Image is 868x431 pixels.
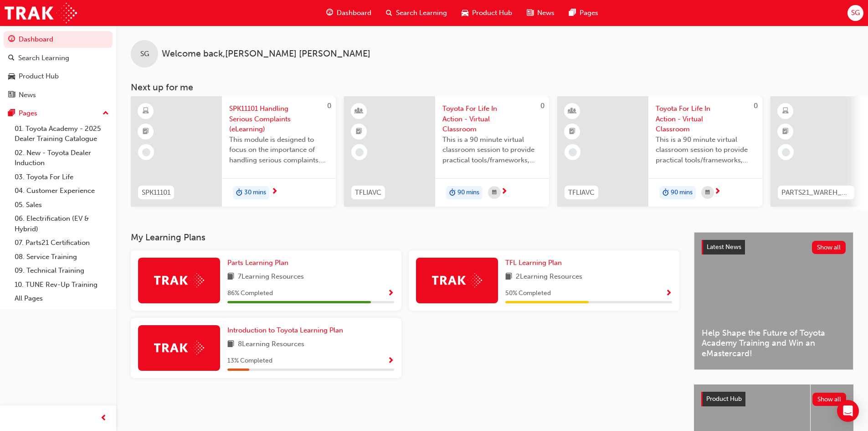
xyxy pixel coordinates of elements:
[701,392,846,406] a: Product HubShow all
[18,53,69,63] div: Search Learning
[705,187,710,198] span: calendar-icon
[236,187,242,199] span: duration-icon
[271,188,278,196] span: next-icon
[355,187,381,198] span: TFLIAVC
[162,49,370,59] span: Welcome back , [PERSON_NAME] [PERSON_NAME]
[4,87,113,104] a: News
[671,187,693,198] span: 90 mins
[462,7,468,19] span: car-icon
[702,328,846,359] span: Help Shape the Future of Toyota Academy Training and Win an eMastercard!
[143,105,149,117] span: learningResourceType_ELEARNING-icon
[326,7,333,19] span: guage-icon
[227,259,288,267] span: Parts Learning Plan
[4,29,113,105] button: DashboardSearch LearningProduct HubNews
[19,90,36,100] div: News
[131,232,679,243] h3: My Learning Plans
[694,232,853,370] a: Latest NewsShow allHelp Shape the Future of Toyota Academy Training and Win an eMastercard!
[569,7,576,19] span: pages-icon
[4,68,113,85] a: Product Hub
[19,108,37,119] div: Pages
[11,264,113,278] a: 09. Technical Training
[707,243,741,251] span: Latest News
[714,188,721,196] span: next-icon
[501,188,508,196] span: next-icon
[781,187,851,198] span: PARTS21_WAREH_N1021_EL
[140,49,149,59] span: SG
[396,8,447,18] span: Search Learning
[457,187,479,198] span: 90 mins
[656,135,755,166] span: This is a 90 minute virtual classroom session to provide practical tools/frameworks, behaviours a...
[387,288,394,299] button: Show Progress
[706,395,742,403] span: Product Hub
[568,187,595,198] span: TFLIAVC
[454,4,519,22] a: car-iconProduct Hub
[557,96,762,207] a: 0TFLIAVCToyota For Life In Action - Virtual ClassroomThis is a 90 minute virtual classroom sessio...
[505,258,565,268] a: TFL Learning Plan
[754,102,758,110] span: 0
[702,240,846,254] a: Latest NewsShow all
[782,126,789,138] span: booktick-icon
[8,91,15,99] span: news-icon
[387,355,394,367] button: Show Progress
[154,341,204,355] img: Trak
[116,82,868,93] h3: Next up for me
[229,104,329,135] span: SPK11101 Handling Serious Complaints (eLearning)
[227,356,272,366] span: 13 % Completed
[663,187,669,199] span: duration-icon
[387,290,394,298] span: Show Progress
[472,8,512,18] span: Product Hub
[837,400,859,422] div: Open Intercom Messenger
[142,187,170,198] span: SPK11101
[11,278,113,292] a: 10. TUNE Rev-Up Training
[580,8,598,18] span: Pages
[103,108,109,119] span: up-icon
[142,148,150,156] span: learningRecordVerb_NONE-icon
[8,54,15,62] span: search-icon
[11,198,113,212] a: 05. Sales
[537,8,555,18] span: News
[782,105,789,117] span: learningResourceType_ELEARNING-icon
[11,250,113,264] a: 08. Service Training
[569,148,577,156] span: learningRecordVerb_NONE-icon
[505,271,512,283] span: book-icon
[4,105,113,122] button: Pages
[227,288,273,299] span: 86 % Completed
[355,148,364,156] span: learningRecordVerb_NONE-icon
[11,212,113,236] a: 06. Electrification (EV & Hybrid)
[847,5,863,21] button: SG
[449,187,456,199] span: duration-icon
[569,126,575,138] span: booktick-icon
[4,50,113,67] a: Search Learning
[4,31,113,48] a: Dashboard
[11,170,113,184] a: 03. Toyota For Life
[8,73,15,81] span: car-icon
[432,273,482,287] img: Trak
[5,3,77,23] img: Trak
[379,4,454,22] a: search-iconSearch Learning
[143,126,149,138] span: booktick-icon
[11,146,113,170] a: 02. New - Toyota Dealer Induction
[356,126,362,138] span: booktick-icon
[492,187,497,198] span: calendar-icon
[227,258,292,268] a: Parts Learning Plan
[11,291,113,306] a: All Pages
[656,104,755,135] span: Toyota For Life In Action - Virtual Classroom
[812,393,847,406] button: Show all
[337,8,371,18] span: Dashboard
[665,290,672,298] span: Show Progress
[238,271,304,283] span: 7 Learning Resources
[19,71,59,82] div: Product Hub
[356,105,362,117] span: learningResourceType_INSTRUCTOR_LED-icon
[505,288,551,299] span: 50 % Completed
[505,259,562,267] span: TFL Learning Plan
[8,36,15,44] span: guage-icon
[227,326,343,334] span: Introduction to Toyota Learning Plan
[229,135,329,166] span: This module is designed to focus on the importance of handling serious complaints. To provide a c...
[8,109,15,118] span: pages-icon
[442,135,542,166] span: This is a 90 minute virtual classroom session to provide practical tools/frameworks, behaviours a...
[11,184,113,198] a: 04. Customer Experience
[100,413,107,424] span: prev-icon
[519,4,562,22] a: news-iconNews
[154,273,204,287] img: Trak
